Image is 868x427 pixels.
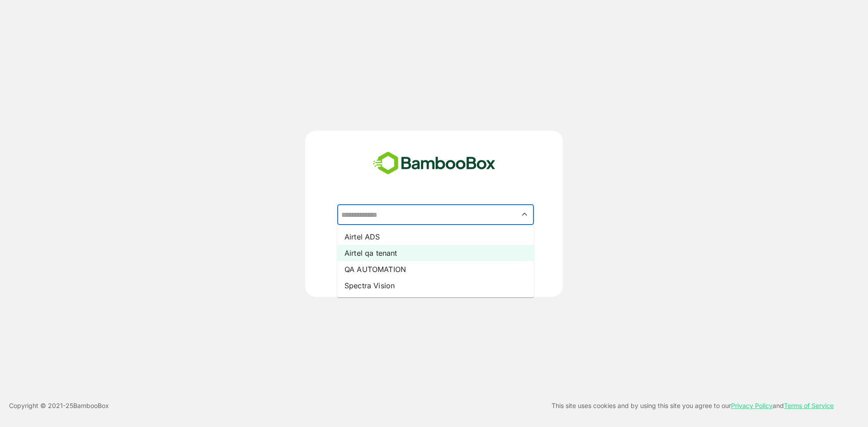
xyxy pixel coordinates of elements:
[552,400,834,411] p: This site uses cookies and by using this site you agree to our and
[519,208,531,221] button: Close
[337,229,534,245] li: Airtel ADS
[337,261,534,277] li: QA AUTOMATION
[337,277,534,294] li: Spectra Vision
[731,402,773,409] a: Privacy Policy
[784,402,834,409] a: Terms of Service
[337,245,534,261] li: Airtel qa tenant
[368,149,500,178] img: bamboobox
[9,400,109,411] p: Copyright © 2021- 25 BambooBox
